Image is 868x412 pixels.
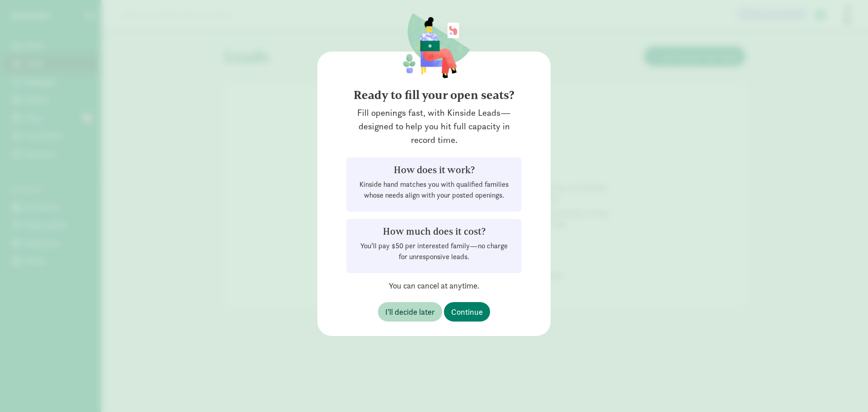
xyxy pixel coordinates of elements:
h4: Ready to fill your open seats? [332,88,536,102]
span: Continue [451,306,483,318]
iframe: Chat Widget [823,369,868,412]
p: Kinside hand matches you with qualified families whose needs align with your posted openings. [357,179,511,201]
button: Continue [444,302,490,322]
p: You’ll pay $50 per interested family—no charge for unresponsive leads. [357,241,511,262]
span: I’ll decide later [385,306,435,318]
p: You can cancel at anytime. [346,280,522,291]
h5: How much does it cost? [357,226,511,237]
div: Fill openings fast, with Kinside Leads—designed to help you hit full capacity in record time. [332,106,536,147]
button: I’ll decide later [378,302,442,322]
h5: How does it work? [357,165,511,175]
